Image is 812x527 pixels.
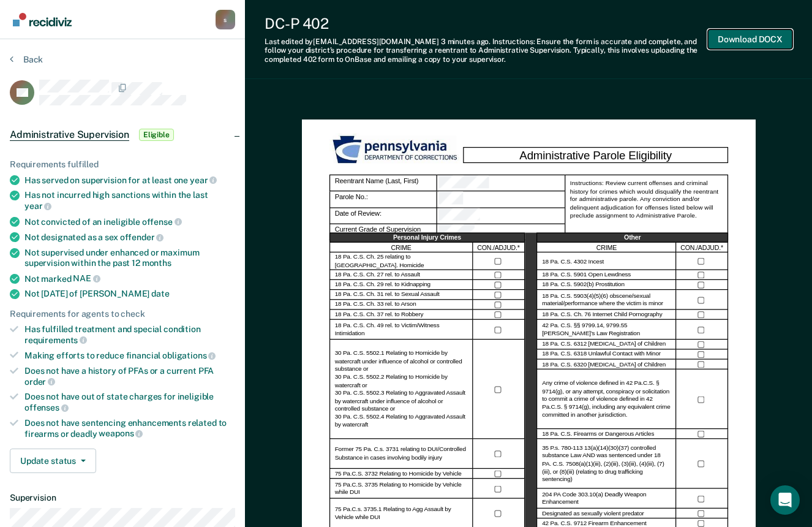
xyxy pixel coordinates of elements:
[10,493,235,503] dt: Supervision
[329,233,525,243] div: Personal Injury Crimes
[24,418,235,439] div: Does not have sentencing enhancements related to firearms or deadly
[10,54,43,65] button: Back
[13,13,72,26] img: Recidiviz
[329,208,437,224] div: Date of Review:
[437,208,564,224] div: Date of Review:
[334,350,467,430] label: 30 Pa. C.S. 5502.1 Relating to Homicide by watercraft under influence of alcohol or controlled su...
[463,147,728,164] div: Administrative Parole Eligibility
[10,309,235,319] div: Requirements for agents to check
[24,216,235,227] div: Not convicted of an ineligible
[542,281,625,289] label: 18 Pa. C.S. 5902(b) Prostitution
[24,335,87,345] span: requirements
[334,254,467,270] label: 18 Pa. C.S. Ch. 25 relating to [GEOGRAPHIC_DATA]. Homicide
[190,175,217,185] span: year
[542,341,666,349] label: 18 Pa. C.S. 6312 [MEDICAL_DATA] of Children
[542,510,644,518] label: Designated as sexually violent predator
[10,129,129,141] span: Administrative Supervision
[334,271,419,279] label: 18 Pa. C.S. Ch. 27 rel. to Assault
[334,446,467,462] label: Former 75 Pa. C.s. 3731 relating to DUI/Controlled Substance in cases involving bodily injury
[334,322,467,338] label: 18 Pa. C.S. Ch. 49 rel. to Victim/Witness Intimidation
[542,292,671,308] label: 18 Pa. C.S. 5903(4)(5)(6) obscene/sexual material/performance where the victim is minor
[329,175,437,192] div: Reentrant Name (Last, First)
[329,224,437,240] div: Current Grade of Supervision
[334,291,439,299] label: 18 Pa. C.S. Ch. 31 rel. to Sexual Assault
[542,351,661,358] label: 18 Pa. C.S. 6318 Unlawful Contact with Minor
[565,175,728,240] div: Instructions: Review current offenses and criminal history for crimes which would disqualify the ...
[265,15,708,32] div: DC-P 402
[536,233,728,243] div: Other
[473,243,525,252] div: CON./ADJUD.*
[542,444,671,484] label: 35 P.s. 780-113 13(a)(14)(30)(37) controlled substance Law AND was sentenced under 18 PA. C.S. 75...
[24,273,235,284] div: Not marked
[329,133,463,167] img: PDOC Logo
[24,366,235,387] div: Does not have a history of PFAs or a current PFA order
[24,190,235,211] div: Has not incurred high sanctions within the last
[542,322,671,338] label: 42 Pa. C.S. §§ 9799.14, 9799.55 [PERSON_NAME]’s Law Registration
[334,481,467,497] label: 75 Pa.C.S. 3735 Relating to Homicide by Vehicle while DUI
[216,10,235,29] div: s
[542,430,654,438] label: 18 Pa. C.S. Firearms or Dangerous Articles
[334,281,430,289] label: 18 Pa. C.S. Ch. 29 rel. to Kidnapping
[542,361,666,369] label: 18 Pa. C.S. 6320 [MEDICAL_DATA] of Children
[24,324,235,345] div: Has fulfilled treatment and special condition
[162,351,216,360] span: obligations
[216,10,235,29] button: Profile dropdown button
[10,159,235,170] div: Requirements fulfilled
[441,37,489,46] span: 3 minutes ago
[329,192,437,208] div: Parole No.:
[770,485,800,515] div: Open Intercom Messenger
[265,37,708,64] div: Last edited by [EMAIL_ADDRESS][DOMAIN_NAME] . Instructions: Ensure the form is accurate and compl...
[676,243,728,252] div: CON./ADJUD.*
[139,129,174,141] span: Eligible
[10,449,96,473] button: Update status
[24,403,69,412] span: offenses
[24,175,235,186] div: Has served on supervision for at least one
[24,201,51,211] span: year
[334,301,416,309] label: 18 Pa. C.S. Ch. 33 rel. to Arson
[151,289,169,298] span: date
[542,271,631,279] label: 18 Pa. C.S. 5901 Open Lewdness
[542,257,604,265] label: 18 Pa. C.S. 4302 Incest
[24,350,235,361] div: Making efforts to reduce financial
[120,232,164,242] span: offender
[708,29,792,50] button: Download DOCX
[142,217,182,227] span: offense
[437,175,564,192] div: Reentrant Name (Last, First)
[329,243,473,252] div: CRIME
[542,491,671,507] label: 204 PA Code 303.10(a) Deadly Weapon Enhancement
[542,379,671,419] label: Any crime of violence defined in 42 Pa.C.S. § 9714(g), or any attempt, conspiracy or solicitation...
[24,289,235,299] div: Not [DATE] of [PERSON_NAME]
[334,470,461,478] label: 75 Pa.C.S. 3732 Relating to Homicide by Vehicle
[536,243,676,252] div: CRIME
[73,273,100,283] span: NAE
[437,224,564,240] div: Current Grade of Supervision
[334,311,423,319] label: 18 Pa. C.S. Ch. 37 rel. to Robbery
[334,506,467,521] label: 75 Pa.C.s. 3735.1 Relating to Agg Assault by Vehicle while DUI
[99,428,143,438] span: weapons
[142,258,171,268] span: months
[24,232,235,243] div: Not designated as a sex
[24,392,235,412] div: Does not have out of state charges for ineligible
[24,248,235,268] div: Not supervised under enhanced or maximum supervision within the past 12
[542,311,662,319] label: 18 Pa. C.S. Ch. 76 Internet Child Pornography
[437,192,564,208] div: Parole No.:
